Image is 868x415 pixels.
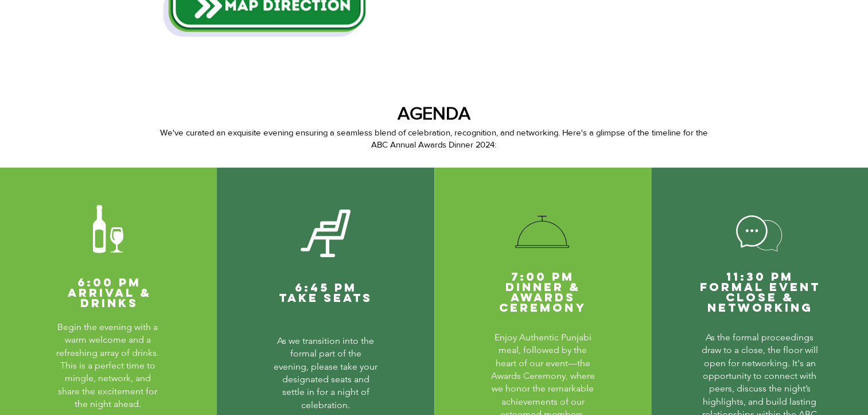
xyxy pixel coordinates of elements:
span: 7:00 PM Dinner & Awards Ceremony [499,269,586,315]
span: 11:30 PM Formal Event Close & Networking [699,269,820,315]
span: 6:00 PM Arrival & Drinks [68,275,151,310]
span: 6:45 PM Take Seats [279,280,372,305]
span: As we transition into the formal part of the evening, please take your designated seats and settl... [274,335,377,410]
span: Begin the evening with a warm welcome and a refreshing array of drinks. This is a perfect time to... [56,321,159,409]
span: AGENDA [398,103,470,123]
p: We've curated an exquisite evening ensuring a seamless blend of celebration, recognition, and net... [159,126,709,150]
